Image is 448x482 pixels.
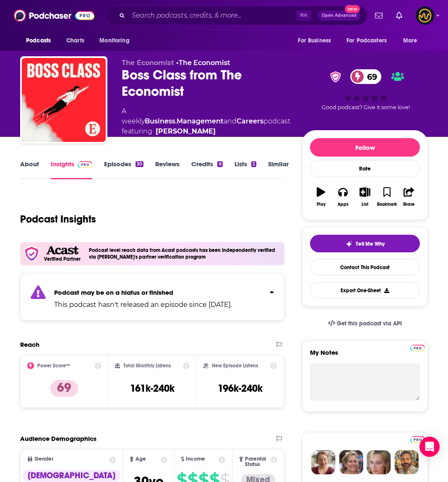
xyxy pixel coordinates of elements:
a: Show notifications dropdown [393,8,406,23]
button: Share [398,182,420,212]
span: Podcasts [26,35,51,47]
span: Open Advanced [322,13,357,18]
span: For Business [298,35,331,47]
a: Similar [268,160,289,179]
span: Parental Status [245,456,269,467]
button: Apps [332,182,354,212]
button: Follow [310,138,420,157]
div: 2 [251,161,256,167]
div: Bookmark [377,202,397,207]
span: featuring [122,126,290,136]
h2: Total Monthly Listens [123,363,171,369]
p: This podcast hasn't released an episode since [DATE]. [54,300,232,310]
img: verified Badge [328,71,344,82]
img: Podchaser - Follow, Share and Rate Podcasts [14,8,94,24]
span: Tell Me Why [356,241,385,247]
h5: Verified Partner [44,257,81,262]
div: [DEMOGRAPHIC_DATA] [23,470,120,482]
img: Barbara Profile [339,450,363,474]
button: Play [310,182,332,212]
h2: Audience Demographics [20,435,96,443]
a: Lists2 [234,160,256,179]
img: Sydney Profile [311,450,336,474]
span: and [224,117,237,125]
button: open menu [341,33,399,49]
input: Search podcasts, credits, & more... [128,9,296,22]
a: About [20,160,39,179]
a: Credits6 [191,160,222,179]
p: 69 [50,380,78,397]
img: Acast [46,246,78,255]
span: Get this podcast via API [337,320,402,327]
button: Show profile menu [416,6,434,25]
img: Podchaser Pro [410,345,425,351]
div: Share [403,202,414,207]
h2: New Episode Listens [212,363,258,369]
a: [PERSON_NAME] [156,126,216,136]
img: verfied icon [23,246,40,262]
span: • [176,59,230,67]
h4: Podcast level reach data from Acast podcasts has been independently verified via [PERSON_NAME]'s ... [89,247,281,260]
span: Monitoring [99,35,129,47]
button: tell me why sparkleTell Me Why [310,235,420,252]
div: Rate [310,160,420,177]
button: Bookmark [376,182,398,212]
section: Click to expand status details [20,274,284,320]
h3: 161k-240k [130,382,175,395]
span: Gender [34,456,53,462]
h2: Reach [20,341,39,348]
button: Export One-Sheet [310,282,420,299]
button: List [354,182,376,212]
button: open menu [94,33,140,49]
a: Pro website [410,343,425,351]
span: More [403,35,417,47]
a: Charts [61,33,89,49]
a: Management [177,117,224,125]
a: Episodes30 [104,160,143,179]
img: Podchaser Pro [78,161,92,168]
span: Logged in as LowerStreet [416,6,434,25]
a: Show notifications dropdown [372,8,386,23]
button: open menu [397,33,428,49]
button: Open AdvancedNew [318,10,360,21]
div: A weekly podcast [122,106,290,136]
a: Reviews [155,160,180,179]
button: open menu [20,33,62,49]
img: Jules Profile [367,450,391,474]
div: Play [317,202,326,207]
img: Boss Class from The Economist [22,58,106,142]
button: open menu [292,33,341,49]
a: The Economist [179,59,230,67]
img: tell me why sparkle [346,241,352,247]
img: Jon Profile [394,450,419,474]
a: Pro website [410,435,425,443]
div: Search podcasts, credits, & more... [105,6,367,25]
div: 30 [135,161,143,167]
span: 69 [359,69,381,84]
span: , [175,117,177,125]
h1: Podcast Insights [20,213,96,225]
span: ⌘ K [296,10,311,21]
span: New [345,5,360,13]
h3: 196k-240k [218,382,263,395]
label: My Notes [310,348,420,363]
div: Open Intercom Messenger [419,437,440,457]
a: Contact This Podcast [310,259,420,275]
img: Podchaser Pro [410,436,425,443]
strong: Podcast may be on a hiatus or finished [54,288,173,296]
a: Get this podcast via API [321,313,409,334]
a: Business [145,117,175,125]
a: 69 [350,69,381,84]
span: The Economist [122,59,174,67]
span: Age [135,456,146,462]
div: Apps [338,202,349,207]
span: Charts [66,35,84,47]
img: User Profile [416,6,434,25]
a: InsightsPodchaser Pro [51,160,92,179]
span: For Podcasters [346,35,387,47]
div: verified Badge69Good podcast? Give it some love! [304,59,428,121]
span: Income [186,456,205,462]
h2: Power Score™ [37,363,70,369]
